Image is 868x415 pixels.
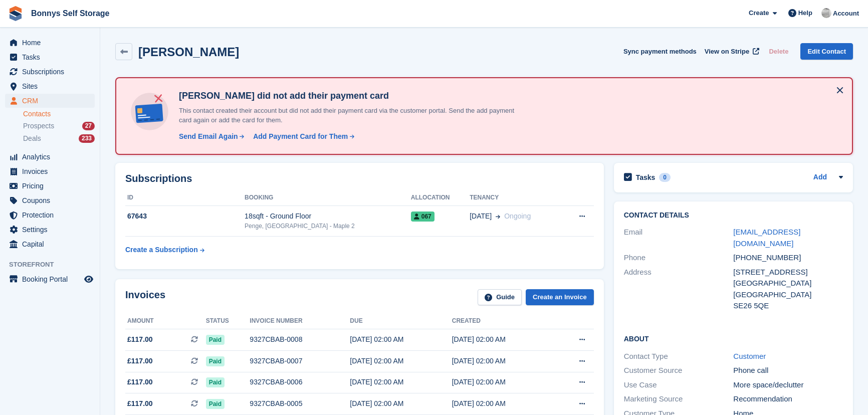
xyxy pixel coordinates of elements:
[5,150,95,164] a: menu
[624,267,734,312] div: Address
[79,134,95,143] div: 233
[23,133,95,144] a: Deals 233
[733,379,843,391] div: More space/declutter
[125,211,245,222] div: 67643
[526,289,594,306] a: Create an Invoice
[5,208,95,222] a: menu
[733,393,843,405] div: Recommendation
[624,252,734,264] div: Phone
[813,172,827,183] a: Add
[733,252,843,264] div: [PHONE_NUMBER]
[5,164,95,178] a: menu
[470,211,492,222] span: [DATE]
[175,90,526,102] h4: [PERSON_NAME] did not add their payment card
[23,109,95,119] a: Contacts
[733,267,843,278] div: [STREET_ADDRESS]
[411,190,470,206] th: Allocation
[624,212,843,220] h2: Contact Details
[22,179,82,193] span: Pricing
[5,65,95,79] a: menu
[125,190,245,206] th: ID
[22,79,82,93] span: Sites
[22,208,82,222] span: Protection
[733,365,843,376] div: Phone call
[624,333,843,343] h2: About
[350,377,452,387] div: [DATE] 02:00 AM
[5,193,95,207] a: menu
[798,8,812,18] span: Help
[636,173,656,182] h2: Tasks
[733,228,800,248] a: [EMAIL_ADDRESS][DOMAIN_NAME]
[128,90,171,133] img: no-card-linked-e7822e413c904bf8b177c4d89f31251c4716f9871600ec3ca5bfc59e148c83f4.svg
[452,356,554,366] div: [DATE] 02:00 AM
[733,300,843,312] div: SE26 5QE
[833,9,859,19] span: Account
[5,223,95,237] a: menu
[175,106,526,125] p: This contact created their account but did not add their payment card via the customer portal. Se...
[733,278,843,289] div: [GEOGRAPHIC_DATA]
[206,335,225,345] span: Paid
[22,223,82,237] span: Settings
[22,65,82,79] span: Subscriptions
[22,94,82,108] span: CRM
[5,94,95,108] a: menu
[206,356,225,366] span: Paid
[821,8,831,18] img: James Bonny
[125,289,165,306] h2: Invoices
[350,398,452,409] div: [DATE] 02:00 AM
[350,313,452,329] th: Due
[23,121,95,131] a: Prospects 27
[478,289,522,306] a: Guide
[452,334,554,345] div: [DATE] 02:00 AM
[23,134,41,143] span: Deals
[22,193,82,207] span: Coupons
[206,313,250,329] th: Status
[22,164,82,178] span: Invoices
[452,377,554,387] div: [DATE] 02:00 AM
[5,272,95,286] a: menu
[245,190,411,206] th: Booking
[705,47,749,57] span: View on Stripe
[250,334,350,345] div: 9327CBAB-0008
[765,43,792,60] button: Delete
[624,365,734,376] div: Customer Source
[701,43,761,60] a: View on Stripe
[22,237,82,251] span: Capital
[470,190,562,206] th: Tenancy
[350,334,452,345] div: [DATE] 02:00 AM
[22,150,82,164] span: Analytics
[125,245,198,255] div: Create a Subscription
[253,131,348,142] div: Add Payment Card for Them
[411,212,435,222] span: 067
[179,131,238,142] div: Send Email Again
[206,399,225,409] span: Paid
[127,398,153,409] span: £117.00
[245,222,411,231] div: Penge, [GEOGRAPHIC_DATA] - Maple 2
[504,212,531,220] span: Ongoing
[250,377,350,387] div: 9327CBAB-0006
[250,398,350,409] div: 9327CBAB-0005
[733,289,843,301] div: [GEOGRAPHIC_DATA]
[250,313,350,329] th: Invoice number
[5,79,95,93] a: menu
[5,237,95,251] a: menu
[5,179,95,193] a: menu
[127,377,153,387] span: £117.00
[624,379,734,391] div: Use Case
[22,272,82,286] span: Booking Portal
[5,50,95,64] a: menu
[127,334,153,345] span: £117.00
[624,227,734,249] div: Email
[127,356,153,366] span: £117.00
[125,173,594,184] h2: Subscriptions
[623,43,697,60] button: Sync payment methods
[5,36,95,50] a: menu
[206,377,225,387] span: Paid
[125,313,206,329] th: Amount
[452,313,554,329] th: Created
[452,398,554,409] div: [DATE] 02:00 AM
[22,36,82,50] span: Home
[624,351,734,362] div: Contact Type
[249,131,355,142] a: Add Payment Card for Them
[83,273,95,285] a: Preview store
